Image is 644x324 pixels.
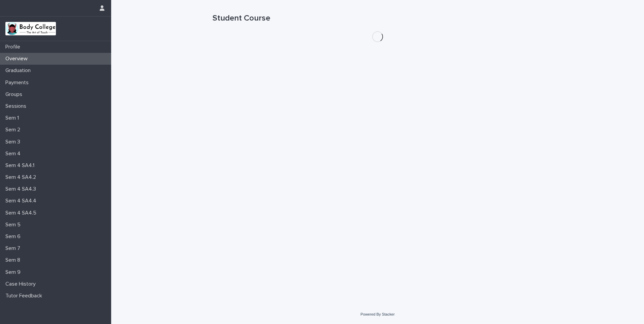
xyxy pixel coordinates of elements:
[3,293,47,299] p: Tutor Feedback
[3,79,34,86] p: Payments
[3,210,42,216] p: Sem 4 SA4.5
[3,198,42,204] p: Sem 4 SA4.4
[3,139,26,145] p: Sem 3
[3,103,32,109] p: Sessions
[3,257,26,263] p: Sem 8
[213,13,543,23] h1: Student Course
[3,269,26,276] p: Sem 9
[3,281,41,287] p: Case History
[3,222,26,228] p: Sem 5
[5,22,56,35] img: xvtzy2PTuGgGH0xbwGb2
[3,245,26,252] p: Sem 7
[3,44,26,50] p: Profile
[3,151,26,157] p: Sem 4
[3,233,26,240] p: Sem 6
[3,174,41,181] p: Sem 4 SA4.2
[3,162,40,169] p: Sem 4 SA4.1
[3,56,33,62] p: Overview
[3,127,26,133] p: Sem 2
[3,91,28,98] p: Groups
[3,115,24,121] p: Sem 1
[3,186,41,192] p: Sem 4 SA4.3
[360,312,394,316] a: Powered By Stacker
[3,67,36,74] p: Graduation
